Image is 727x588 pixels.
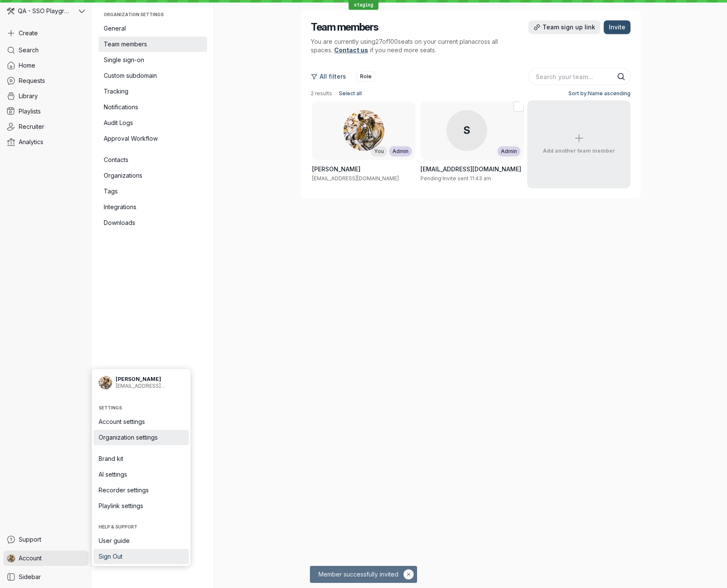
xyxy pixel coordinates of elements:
a: Single sign-on [99,52,207,68]
span: Brand kit [99,454,184,463]
a: Recruiter [3,119,88,134]
span: Account settings [99,418,184,426]
span: Select all [339,89,362,98]
button: Hide notification [403,569,414,579]
span: Tags [104,187,202,196]
a: Shez Katrak avatarAccount [3,551,88,566]
span: AI settings [99,470,184,479]
a: Approval Workflow [99,131,207,146]
span: Home [19,61,35,70]
span: Sort by: Name ascending [568,89,630,98]
span: Integrations [104,203,202,211]
div: Admin [497,146,520,156]
span: Search [19,46,39,54]
span: General [104,24,202,33]
a: User guide [94,533,189,548]
span: Help & support [99,524,184,529]
span: Playlists [19,107,41,116]
button: Add another team member [527,100,630,188]
a: Playlink settings [94,498,189,514]
span: All filters [320,72,346,81]
span: Member successfully invited [317,570,403,579]
span: Create [19,29,38,37]
a: Requests [3,73,88,88]
button: Role [356,71,375,82]
span: Tracking [104,87,202,96]
span: Single sign-on [104,56,202,64]
span: Invite [609,23,625,31]
span: Requests [19,77,45,85]
button: Select all [335,88,365,99]
span: [EMAIL_ADDRESS][DOMAIN_NAME] [312,175,399,182]
button: All filters [311,70,351,83]
span: Support [19,535,41,544]
span: [PERSON_NAME] [116,376,184,383]
h2: Team members [311,20,378,34]
span: [EMAIL_ADDRESS][DOMAIN_NAME] [420,165,521,173]
span: [PERSON_NAME] [312,165,361,173]
span: Organization settings [99,433,184,442]
a: Sign Out [94,549,189,564]
a: General [99,21,207,36]
div: Admin [389,146,412,156]
a: Custom subdomain [99,68,207,83]
span: Recorder settings [99,486,184,494]
span: Custom subdomain [104,71,202,80]
span: QA - SSO Playground [18,7,72,15]
span: Invite sent 11:43 am [443,175,491,182]
a: Contacts [99,152,207,168]
span: Role [360,72,372,81]
a: Contact us [334,46,368,54]
span: Contacts [104,156,202,164]
span: Team sign up link [542,23,595,31]
a: Downloads [99,215,207,230]
span: User guide [99,537,184,545]
span: [EMAIL_ADDRESS][DOMAIN_NAME] [116,383,184,389]
a: Brand kit [94,451,189,466]
a: Analytics [3,134,88,150]
span: Library [19,92,38,100]
span: Sign Out [99,552,184,561]
a: Search [3,43,88,58]
span: 2 results [311,90,332,97]
h3: shez+stagingssoadmin@vouchfor.com [420,165,524,173]
a: Notifications [99,99,207,115]
img: Shez Katrak avatar [99,376,112,389]
div: You [371,146,387,156]
a: Integrations [99,199,207,215]
a: Playlists [3,104,88,119]
span: Downloads [104,219,202,227]
button: Invite [604,20,630,34]
a: Team members [99,37,207,52]
a: Support [3,532,88,547]
button: Search [617,72,625,81]
button: Create [3,26,88,41]
span: Account [19,554,42,562]
span: Sidebar [19,573,41,581]
span: Playlink settings [99,502,184,510]
input: Search your team... [528,68,630,85]
a: Home [3,58,88,73]
span: Pending [420,175,441,182]
span: Recruiter [19,122,44,131]
span: Analytics [19,138,43,146]
img: Shez Katrak avatar [7,554,15,562]
span: Notifications [104,103,202,111]
p: You are currently using 27 of 100 seats on your current plan across all spaces . if you need more... [311,37,515,54]
span: Audit Logs [104,119,202,127]
a: AI settings [94,467,189,482]
a: Tracking [99,84,207,99]
a: Account settings [94,414,189,429]
div: QA - SSO Playground [3,3,77,19]
span: Organizations [104,171,202,180]
span: · [441,175,443,182]
img: QA - SSO Playground avatar [7,7,14,15]
button: Team sign up link [528,20,600,34]
span: Approval Workflow [104,134,202,143]
a: Organizations [99,168,207,183]
button: Sort by:Name ascending [565,88,630,99]
span: Organization settings [104,12,202,17]
span: Settings [99,405,184,410]
button: QA - SSO Playground avatarQA - SSO Playground [3,3,88,19]
a: Audit Logs [99,115,207,131]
